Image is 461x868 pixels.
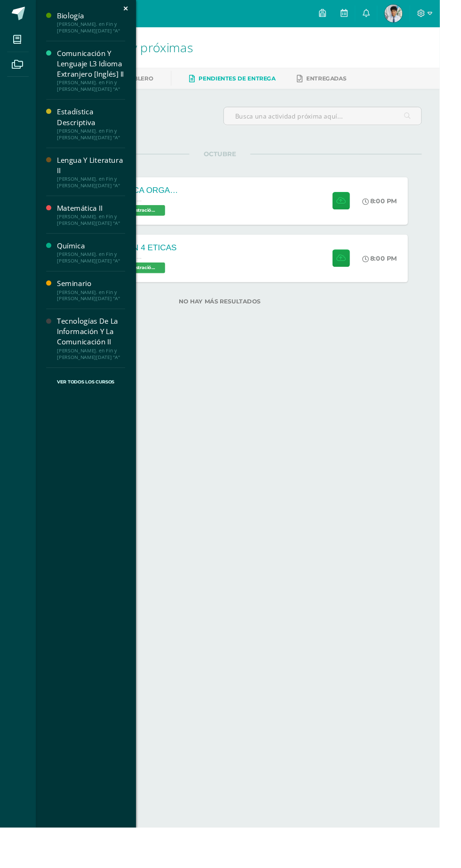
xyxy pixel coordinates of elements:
[48,386,131,416] a: Ver Todos los Cursos
[60,253,131,277] a: Química[PERSON_NAME]. en Fin y [PERSON_NAME][DATE] "A"
[60,263,131,277] div: [PERSON_NAME]. en Fin y [PERSON_NAME][DATE] "A"
[60,292,131,303] div: Seminario
[60,224,131,237] div: [PERSON_NAME]. en Fin y [PERSON_NAME][DATE] "A"
[60,213,131,237] a: Matemática II[PERSON_NAME]. en Fin y [PERSON_NAME][DATE] "A"
[60,292,131,316] a: Seminario[PERSON_NAME]. en Fin y [PERSON_NAME][DATE] "A"
[60,134,131,147] div: [PERSON_NAME]. en Fin y [PERSON_NAME][DATE] "A"
[60,22,131,35] div: [PERSON_NAME]. en Fin y [PERSON_NAME][DATE] "A"
[60,112,131,134] div: Estadística Descriptiva
[60,365,131,378] div: [PERSON_NAME]. en Fin y [PERSON_NAME][DATE] "A"
[60,51,131,96] a: Comunicación Y Lenguaje L3 Idioma Extranjero [Inglés] II[PERSON_NAME]. en Fin y [PERSON_NAME][DAT...
[60,163,131,198] a: Lengua Y Literatura II[PERSON_NAME]. en Fin y [PERSON_NAME][DATE] "A"
[60,163,131,184] div: Lengua Y Literatura II
[60,213,131,224] div: Matemática II
[60,303,131,316] div: [PERSON_NAME]. en Fin y [PERSON_NAME][DATE] "A"
[60,184,131,198] div: [PERSON_NAME]. en Fin y [PERSON_NAME][DATE] "A"
[60,11,131,35] a: Biología[PERSON_NAME]. en Fin y [PERSON_NAME][DATE] "A"
[60,112,131,147] a: Estadística Descriptiva[PERSON_NAME]. en Fin y [PERSON_NAME][DATE] "A"
[60,332,131,364] div: Tecnologías De La Información Y La Comunicación II
[60,51,131,83] div: Comunicación Y Lenguaje L3 Idioma Extranjero [Inglés] II
[60,11,131,22] div: Biología
[60,332,131,377] a: Tecnologías De La Información Y La Comunicación II[PERSON_NAME]. en Fin y [PERSON_NAME][DATE] "A"
[60,253,131,263] div: Química
[60,83,131,96] div: [PERSON_NAME]. en Fin y [PERSON_NAME][DATE] "A"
